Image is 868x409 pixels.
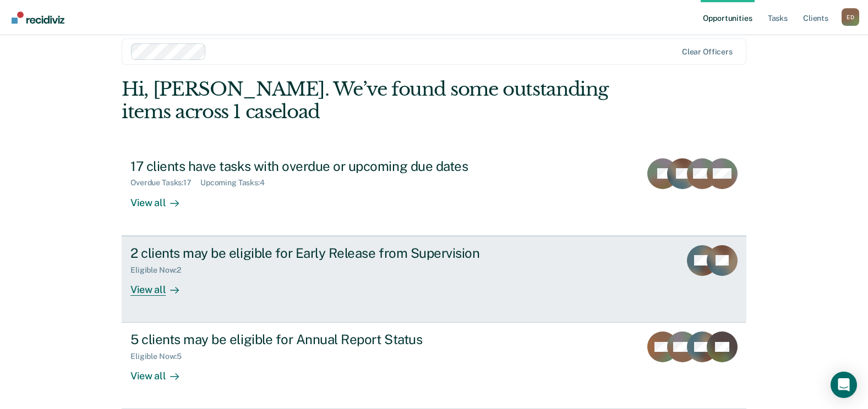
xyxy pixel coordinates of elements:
div: Eligible Now : 2 [130,266,190,275]
button: Profile dropdown button [842,8,859,26]
div: View all [130,274,192,296]
div: Hi, [PERSON_NAME]. We’ve found some outstanding items across 1 caseload [122,78,621,123]
div: Upcoming Tasks : 4 [200,178,274,187]
div: Overdue Tasks : 17 [130,178,200,187]
a: 5 clients may be eligible for Annual Report StatusEligible Now:5View all [122,323,746,409]
img: Recidiviz [12,12,64,24]
div: E D [842,8,859,26]
div: 17 clients have tasks with overdue or upcoming due dates [130,158,517,174]
a: 2 clients may be eligible for Early Release from SupervisionEligible Now:2View all [122,236,746,323]
div: Eligible Now : 5 [130,352,190,361]
div: View all [130,187,192,209]
div: View all [130,361,192,383]
div: Clear officers [682,47,733,57]
div: 2 clients may be eligible for Early Release from Supervision [130,245,517,261]
div: 5 clients may be eligible for Annual Report Status [130,331,517,347]
div: Open Intercom Messenger [831,372,857,398]
a: 17 clients have tasks with overdue or upcoming due datesOverdue Tasks:17Upcoming Tasks:4View all [122,150,746,236]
